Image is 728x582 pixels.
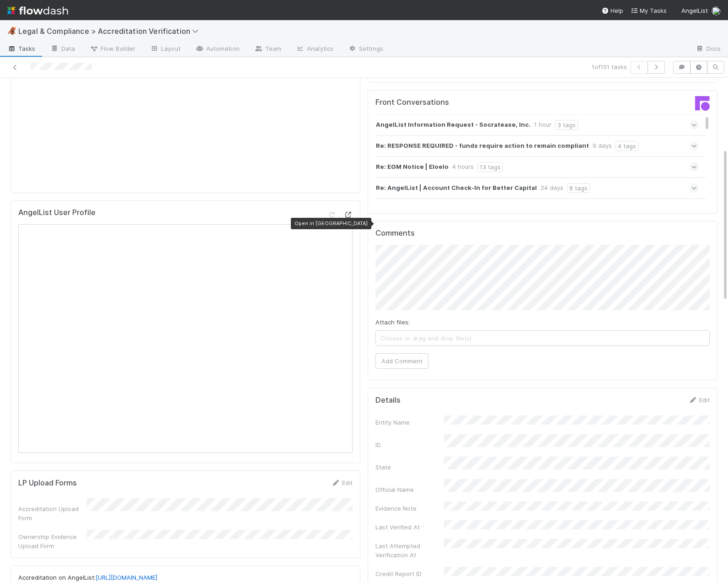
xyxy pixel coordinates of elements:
div: State [375,463,444,472]
h5: LP Upload Forms [18,479,77,488]
span: AngelList [681,7,708,14]
a: Docs [688,42,728,57]
div: Accreditation Upload Form [18,504,87,523]
div: 3 tags [555,120,578,130]
div: 24 days [541,183,563,193]
h5: Front Conversations [375,98,536,107]
a: Layout [143,42,188,57]
a: Edit [331,479,353,486]
a: Automation [188,42,247,57]
span: 1 of 101 tasks [592,62,627,71]
div: Official Name [375,485,444,494]
div: 1 hour [534,120,551,130]
div: Credit Report ID [375,569,444,578]
a: Settings [341,42,391,57]
div: 8 tags [567,183,590,193]
a: Analytics [289,42,341,57]
div: Ownership Evidence Upload Form [18,532,87,550]
label: Attach files: [375,318,410,327]
a: Data [43,42,82,57]
span: My Tasks [631,7,667,14]
span: Tasks [7,44,36,53]
h5: Comments [375,229,710,238]
a: Flow Builder [82,42,143,57]
div: Last Verified At [375,523,444,532]
div: Help [601,6,623,15]
div: 4 hours [452,162,474,172]
strong: Re: AngelList | Account Check-In for Better Capital [376,183,537,193]
span: Legal & Compliance > Accreditation Verification [18,27,203,36]
strong: Re: Action Required: Confirm Carry & Fees for Ventures II, a series of Better Capital, LP [376,204,649,213]
button: Add Comment [375,353,428,369]
div: 13 tags [477,162,503,172]
div: 9 days [593,141,612,151]
strong: Re: EGM Notice | Eloelo [376,162,449,172]
img: front-logo-b4b721b83371efbadf0a.svg [695,96,710,111]
div: 11 days [653,204,674,213]
div: Last Attempted Verification At [375,541,444,560]
div: Evidence Note [375,504,444,513]
h5: Details [375,396,401,405]
h5: AngelList User Profile [18,208,96,217]
a: My Tasks [631,6,667,15]
span: Choose or drag and drop file(s) [376,331,709,345]
strong: Re: RESPONSE REQUIRED - funds require action to remain compliant [376,141,589,151]
img: logo-inverted-e16ddd16eac7371096b0.svg [7,3,68,18]
div: 4 tags [616,141,638,151]
a: Team [247,42,289,57]
span: 🦧 [7,27,16,35]
div: ID [375,440,444,449]
strong: AngelList Information Request - Socratease, Inc. [376,120,530,130]
a: [URL][DOMAIN_NAME] [96,574,157,581]
img: avatar_ec94f6e9-05c5-4d36-a6c8-d0cea77c3c29.png [712,6,721,16]
div: Entity Name [375,418,444,427]
span: Flow Builder [90,44,135,53]
a: Edit [688,396,710,404]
